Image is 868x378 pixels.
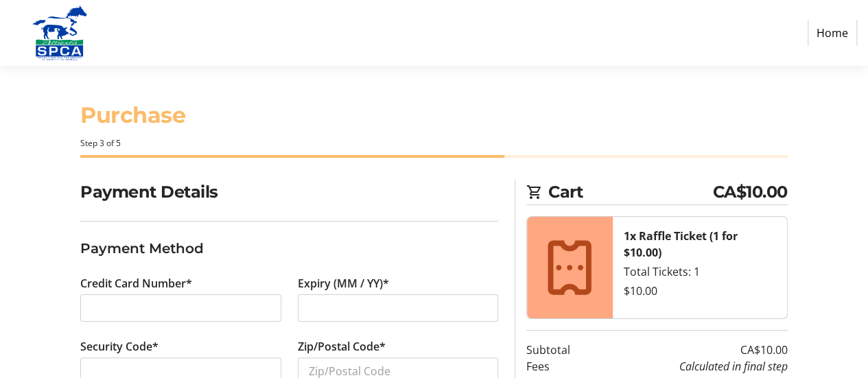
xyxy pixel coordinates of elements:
a: Home [808,20,857,46]
label: Security Code* [80,338,159,355]
label: Zip/Postal Code* [298,338,386,355]
div: Total Tickets: 1 [624,263,776,280]
img: Alberta SPCA's Logo [11,5,108,60]
h2: Payment Details [80,180,498,204]
div: $10.00 [624,283,776,299]
span: Cart [548,180,713,204]
label: Credit Card Number* [80,275,192,292]
h1: Purchase [80,99,787,132]
span: CA$10.00 [713,180,788,204]
strong: 1x Raffle Ticket (1 for $10.00) [624,228,738,260]
iframe: Secure expiration date input frame [309,300,487,316]
label: Expiry (MM / YY)* [298,275,389,292]
td: Subtotal [526,342,602,358]
div: Step 3 of 5 [80,137,787,150]
td: CA$10.00 [602,342,788,358]
iframe: Secure card number input frame [91,300,270,316]
td: Fees [526,358,602,375]
h3: Payment Method [80,238,498,259]
td: Calculated in final step [602,358,788,375]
